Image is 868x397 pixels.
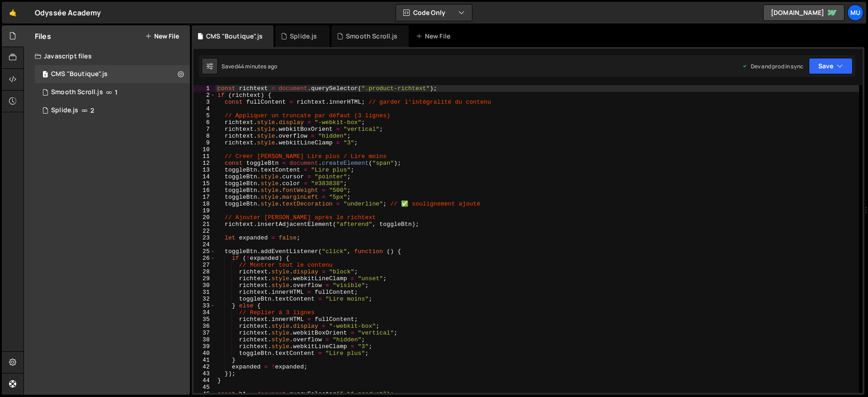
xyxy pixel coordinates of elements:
a: Mu [847,5,863,21]
div: 21 [193,221,216,228]
div: 45 [193,384,216,391]
div: 4 [193,105,216,112]
div: 17053/46911.js [35,83,190,101]
div: 14 [193,173,216,180]
span: 2 [90,107,94,114]
div: 13 [193,167,216,173]
div: 1 [193,85,216,92]
div: 25 [193,248,216,255]
a: [DOMAIN_NAME] [763,5,844,21]
div: Splide.js [51,106,78,115]
div: 19 [193,207,216,214]
div: 30 [193,282,216,289]
div: CMS "Boutique".js [51,70,108,78]
div: 28 [193,268,216,275]
div: 17053/46920.js [35,65,190,83]
div: 15 [193,180,216,187]
button: Code Only [396,5,472,21]
div: 41 [193,357,216,364]
div: 29 [193,275,216,282]
div: 35 [193,316,216,323]
div: 2 [193,92,216,99]
h2: Files [35,31,51,41]
div: 17053/46912.js [35,101,190,120]
div: 12 [193,160,216,167]
div: 18 [193,201,216,207]
div: 16 [193,187,216,194]
div: 22 [193,228,216,234]
div: 5 [193,112,216,119]
div: Smooth Scroll.js [51,88,103,96]
div: Splide.js [290,32,317,41]
div: Odyssée Academy [35,7,101,18]
div: Saved [222,62,277,70]
div: Dev and prod in sync [742,62,803,70]
div: 44 minutes ago [238,62,277,70]
div: 27 [193,262,216,268]
div: 8 [193,133,216,139]
span: 1 [115,89,118,96]
button: New File [145,33,179,40]
div: Smooth Scroll.js [346,32,398,41]
div: 43 [193,370,216,377]
div: 39 [193,343,216,350]
div: 24 [193,241,216,248]
div: 6 [193,119,216,126]
div: 38 [193,336,216,343]
div: CMS "Boutique".js [206,32,263,41]
div: 44 [193,377,216,384]
div: 9 [193,139,216,146]
div: 11 [193,153,216,160]
button: Save [809,58,853,74]
div: 34 [193,309,216,316]
span: 1 [42,72,48,79]
div: 20 [193,214,216,221]
div: 33 [193,302,216,309]
div: 3 [193,99,216,105]
div: 40 [193,350,216,357]
div: 36 [193,323,216,330]
div: 23 [193,234,216,241]
a: 🤙 [2,2,24,24]
div: 10 [193,146,216,153]
div: 42 [193,364,216,370]
div: Javascript files [24,47,190,65]
div: 31 [193,289,216,296]
div: New File [416,32,454,41]
div: 17 [193,194,216,201]
div: 37 [193,330,216,336]
div: 26 [193,255,216,262]
div: 7 [193,126,216,133]
div: 32 [193,296,216,302]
